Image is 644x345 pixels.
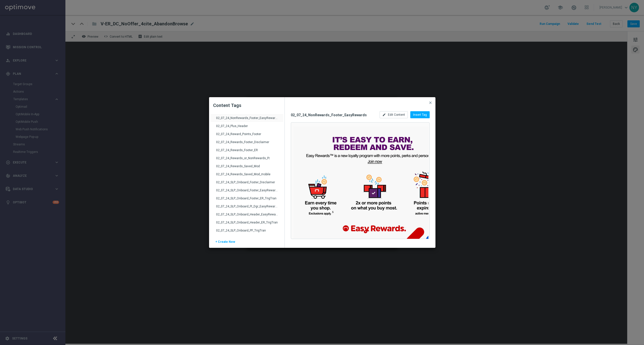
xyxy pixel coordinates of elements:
div: Press SPACE to select this row. [210,162,283,170]
div: Press SPACE to select this row. [210,178,283,186]
span: 02_07_24_NonRewards_Footer_EasyRewards [291,113,374,117]
div: 02_07_24_SLP_Onboard_PF_TrigTran [216,228,278,237]
div: 02_07_24_SLP_Onboard_Header_ER_TrigTran [216,220,278,228]
span: close [428,101,432,105]
div: Press SPACE to select this row. [210,138,283,146]
h2: Content Tags [213,102,280,108]
div: Press SPACE to select this row. [210,170,283,178]
div: Press SPACE to select this row. [210,186,283,194]
div: 02_07_24_SLP_Onboard_Footer_ER_TrigTran [216,196,278,204]
div: Press SPACE to select this row. [210,218,283,226]
span: + Create New [215,240,235,248]
div: 02_07_24_Rewards_Footer_Disclaimer [216,140,278,148]
div: Press SPACE to select this row. [210,146,283,154]
div: 02_07_24_Plus_Header [216,124,278,132]
div: 02_07_24_Rewards_Footer_ER [216,148,278,156]
div: 02_07_24_Reward_Points_Footer [216,132,278,140]
div: 02_07_24_Rewards_Saved_Mod_mobile [216,172,278,180]
img: It's easy to earn, redeem and save. Join now. [293,127,454,239]
div: 02_07_24_Rewards_or_NonRewards_Ft [216,156,278,164]
div: 02_07_24_SLP_Onboard_Ft_Dgr_EasyRewards [216,204,278,212]
div: Press SPACE to select this row. [210,130,283,138]
div: Press SPACE to select this row. [210,202,283,210]
div: Press SPACE to select this row. [210,210,283,218]
div: Press SPACE to select this row. [210,226,283,235]
div: 02_07_24_Rewards_Saved_Mod [216,164,278,172]
div: 02_07_24_SLP_Onboard_Footer_Disclaimer [216,180,278,188]
i: edit [382,113,386,117]
div: 02_07_24_SLP_Onboard_Footer_EasyRewards [216,188,278,196]
div: Press SPACE to select this row. [210,154,283,162]
span: Edit Content [388,113,405,117]
div: 02_07_24_SLP_Onboard_Header_EasyRewards [216,212,278,220]
div: Press SPACE to select this row. [210,122,283,130]
div: Press SPACE to select this row. [210,194,283,202]
span: Insert Tag [413,113,427,117]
